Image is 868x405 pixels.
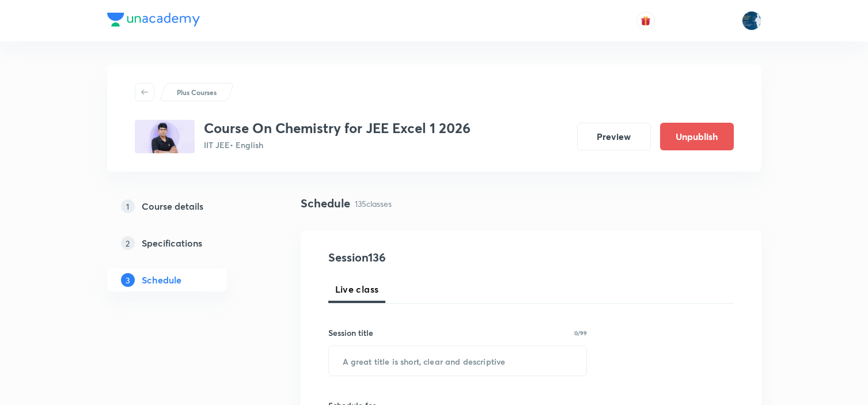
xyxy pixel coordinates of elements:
[135,120,195,153] img: 54E7CA41-2C2C-45DF-8E25-35971445D48E_plus.png
[121,273,135,287] p: 3
[142,199,203,213] h5: Course details
[355,198,392,210] p: 135 classes
[329,346,587,376] input: A great title is short, clear and descriptive
[204,120,471,137] h3: Course On Chemistry for JEE Excel 1 2026
[574,330,587,336] p: 0/99
[577,123,651,150] button: Preview
[301,195,350,212] h4: Schedule
[121,199,135,213] p: 1
[107,232,264,255] a: 2Specifications
[142,273,181,287] h5: Schedule
[142,236,202,250] h5: Specifications
[636,12,655,30] button: avatar
[107,13,200,27] img: Company Logo
[107,195,264,218] a: 1Course details
[335,282,379,296] span: Live class
[328,327,373,339] h6: Session title
[121,236,135,250] p: 2
[204,139,471,151] p: IIT JEE • English
[177,87,217,97] p: Plus Courses
[328,249,539,266] h4: Session 136
[742,11,761,31] img: Lokeshwar Chiluveru
[107,13,200,29] a: Company Logo
[660,123,734,150] button: Unpublish
[640,16,651,26] img: avatar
